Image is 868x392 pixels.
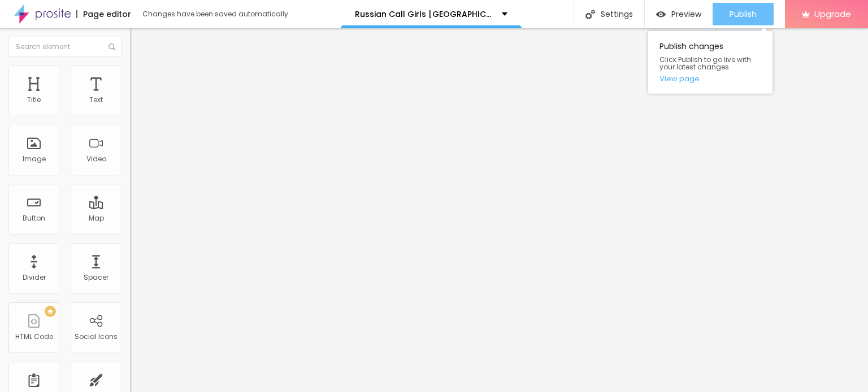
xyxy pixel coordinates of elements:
div: Social Icons [75,333,118,341]
input: Search element [8,37,121,57]
div: Page editor [76,10,131,18]
iframe: Editor [130,28,868,392]
div: HTML Code [15,333,53,341]
div: Text [89,96,103,104]
div: Changes have been saved automatically [142,11,288,17]
p: Russian Call Girls [GEOGRAPHIC_DATA] (:≡ Pick a high-class Hyderabad Call Girls [355,10,493,18]
div: Image [23,155,46,163]
img: Icone [585,10,595,19]
div: Spacer [84,274,108,281]
div: Button [23,214,45,222]
span: Publish [730,10,757,19]
span: Upgrade [814,9,851,19]
button: Preview [645,3,713,25]
a: View page [659,75,761,82]
div: Title [27,96,41,104]
span: Click Publish to go live with your latest changes. [659,56,761,71]
div: Publish changes [648,31,772,94]
div: Video [86,155,106,163]
img: Icone [108,43,115,50]
img: view-1.svg [656,10,666,19]
span: Preview [671,10,701,19]
div: Divider [23,274,46,281]
div: Map [89,214,104,222]
button: Publish [713,3,774,25]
